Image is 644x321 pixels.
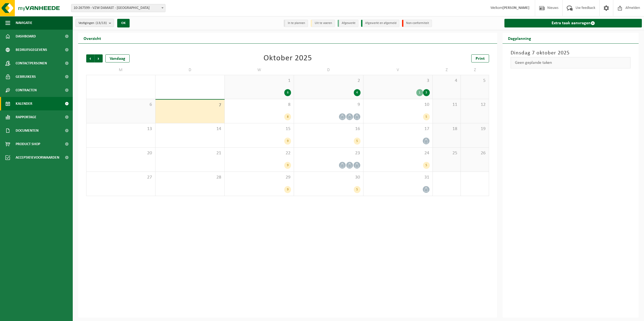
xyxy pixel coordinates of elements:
div: 8 [284,113,291,120]
span: Vestigingen [78,19,107,27]
div: 9 [284,186,291,193]
div: 6 [284,89,291,96]
span: 30 [297,175,360,180]
li: Afgewerkt en afgemeld [361,20,399,27]
span: 26 [463,150,486,156]
div: 5 [423,113,430,120]
h3: Dinsdag 7 oktober 2025 [511,49,631,57]
div: Geen geplande taken [511,57,631,68]
td: V [363,65,433,75]
span: 3 [366,78,430,84]
span: 4 [435,78,458,84]
span: Volgende [95,54,103,62]
td: Z [461,65,489,75]
span: 27 [89,175,153,180]
span: 14 [158,126,222,132]
div: 5 [423,162,430,169]
button: OK [117,19,130,27]
div: Oktober 2025 [264,54,312,62]
li: In te plannen [284,20,308,27]
iframe: chat widget [3,309,90,321]
span: 20 [89,150,153,156]
div: 5 [354,138,361,145]
span: 13 [89,126,153,132]
span: Product Shop [16,137,40,151]
li: Uit te voeren [311,20,335,27]
div: 1 [416,89,423,96]
td: W [225,65,294,75]
span: Kalender [16,97,32,110]
count: (13/13) [96,21,107,25]
span: 24 [366,150,430,156]
span: 17 [366,126,430,132]
span: 19 [463,126,486,132]
span: 23 [297,150,360,156]
td: M [86,65,155,75]
td: D [294,65,363,75]
span: 16 [297,126,360,132]
span: 29 [227,175,291,180]
span: 21 [158,150,222,156]
span: 9 [297,102,360,108]
td: Z [433,65,461,75]
div: 5 [354,186,361,193]
a: Print [471,54,489,62]
span: 1 [227,78,291,84]
span: 10-267599 - VZW DAMAST - KORTRIJK [71,4,165,12]
span: Acceptatievoorwaarden [16,151,59,164]
span: 18 [435,126,458,132]
span: Rapportage [16,110,36,124]
div: 4 [354,89,361,96]
span: 15 [227,126,291,132]
span: 10-267599 - VZW DAMAST - KORTRIJK [71,4,165,12]
li: Afgewerkt [338,20,358,27]
span: 10 [366,102,430,108]
a: Extra taak aanvragen [504,19,642,27]
span: Print [476,57,485,61]
span: 12 [463,102,486,108]
h2: Dagplanning [503,33,536,43]
span: Vorige [86,54,94,62]
span: Navigatie [16,16,32,30]
span: 2 [297,78,360,84]
span: 28 [158,175,222,180]
span: Gebruikers [16,70,36,83]
div: Vandaag [105,54,130,62]
div: 9 [284,138,291,145]
span: 22 [227,150,291,156]
span: 11 [435,102,458,108]
span: Documenten [16,124,39,137]
td: D [155,65,225,75]
span: 8 [227,102,291,108]
div: 9 [284,162,291,169]
span: Bedrijfsgegevens [16,43,47,57]
span: Contactpersonen [16,57,47,70]
span: 7 [158,102,222,108]
h2: Overzicht [78,33,106,43]
span: Dashboard [16,30,36,43]
span: Contracten [16,83,37,97]
span: 25 [435,150,458,156]
span: 5 [463,78,486,84]
span: 6 [89,102,153,108]
div: 3 [423,89,430,96]
strong: [PERSON_NAME] [503,6,529,10]
span: 31 [366,175,430,180]
li: Non-conformiteit [402,20,432,27]
button: Vestigingen(13/13) [75,19,114,27]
